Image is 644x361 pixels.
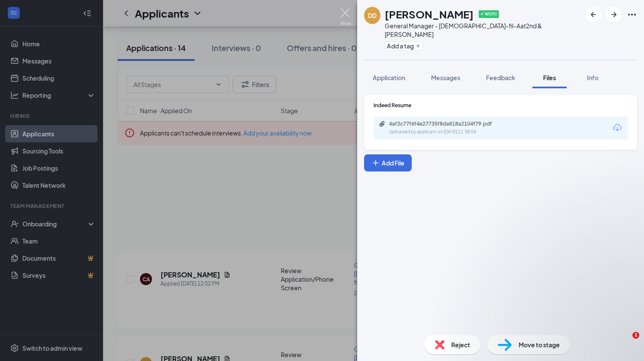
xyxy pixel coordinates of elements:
svg: ArrowRight [609,9,619,20]
div: Indeed Resume [374,102,628,109]
span: Messages [431,74,460,81]
span: Application [373,74,405,81]
span: 1 [632,332,639,339]
span: Files [543,74,556,81]
div: Uploaded by applicant on [DATE] 11:38:04 [389,129,518,135]
svg: Plus [416,43,421,48]
span: ✔ WOTC [479,10,499,18]
div: General Manager - [DEMOGRAPHIC_DATA]-fil-A at 2nd & [PERSON_NAME] [385,21,581,39]
span: Info [587,74,598,81]
div: 4af3c77f6f4e27735f8da818a2104f79.pdf [389,120,509,127]
button: PlusAdd a tag [385,41,423,50]
iframe: Intercom live chat [615,332,635,352]
a: Paperclip4af3c77f6f4e27735f8da818a2104f79.pdfUploaded by applicant on [DATE] 11:38:04 [379,120,518,135]
svg: Paperclip [379,120,386,127]
span: Move to stage [519,340,560,349]
button: ArrowRight [606,7,622,22]
svg: Plus [371,159,380,167]
span: Feedback [486,74,515,81]
div: DD [368,11,377,20]
svg: Ellipses [627,9,637,20]
span: Reject [451,340,470,349]
button: Add FilePlus [364,154,412,171]
button: ArrowLeftNew [586,7,601,22]
svg: ArrowLeftNew [588,9,598,20]
h1: [PERSON_NAME] [385,7,474,21]
svg: Download [612,123,623,133]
